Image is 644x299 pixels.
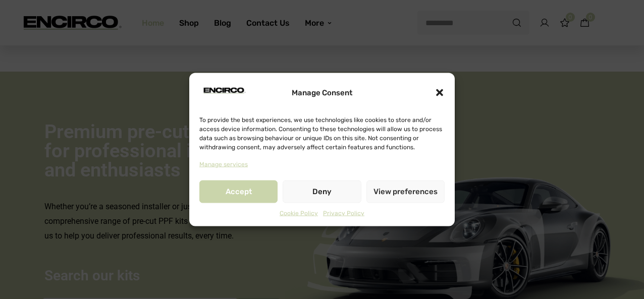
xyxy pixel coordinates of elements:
[323,208,364,219] a: Privacy Policy
[199,80,248,100] img: Encirco Logo
[199,115,444,152] div: To provide the best experiences, we use technologies like cookies to store and/or access device i...
[199,180,278,203] button: Accept
[199,159,248,170] a: Manage services
[435,88,445,98] div: Close dialogue
[280,208,318,219] a: Cookie Policy
[292,86,352,99] div: Manage Consent
[366,180,445,203] button: View preferences
[283,180,361,203] button: Deny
